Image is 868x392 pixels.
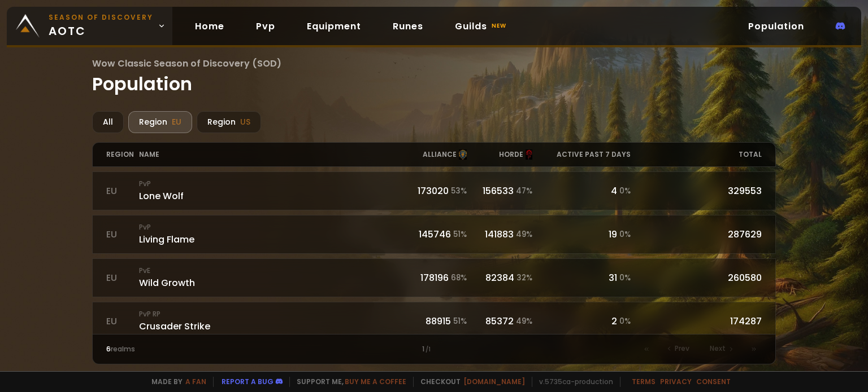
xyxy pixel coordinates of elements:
span: EU [172,116,181,128]
div: 1 [270,344,598,354]
span: aotc [49,12,153,39]
a: Season of Discoveryaotc [7,7,172,45]
span: Wow Classic Season of Discovery (SOD) [92,56,776,71]
div: Crusader Strike [139,309,401,333]
small: / 1 [426,345,431,354]
span: US [240,116,250,128]
div: Lone Wolf [139,179,401,203]
div: Living Flame [139,222,401,246]
a: Pvp [247,15,284,38]
small: PvP [139,222,401,232]
div: name [139,143,401,166]
a: Report a bug [222,377,274,386]
span: 6 [106,344,111,354]
div: horde [467,143,532,166]
a: Home [186,15,233,38]
small: PvP RP [139,309,401,319]
img: alliance [459,149,467,160]
small: new [489,19,509,33]
div: total [631,143,762,166]
small: PvE [139,266,401,276]
span: Made by [145,377,206,387]
a: Terms [632,377,656,386]
a: Buy me a coffee [345,377,406,386]
a: Privacy [660,377,692,386]
div: Region [197,111,261,133]
a: Consent [696,377,731,386]
span: Checkout [413,377,525,387]
a: Population [739,15,813,38]
div: active past 7 days [532,143,631,166]
h1: Population [92,56,776,98]
small: Season of Discovery [49,12,153,23]
div: realms [106,344,270,354]
div: Wild Growth [139,266,401,290]
div: region [106,143,139,166]
a: a fan [185,377,206,386]
img: horde [526,149,532,160]
div: alliance [401,143,467,166]
a: [DOMAIN_NAME] [463,377,525,386]
span: Support me, [289,377,406,387]
small: PvP [139,179,401,189]
div: All [92,111,124,133]
a: Runes [384,15,432,38]
span: Prev [675,343,689,354]
div: Region [128,111,192,133]
span: v. 5735ca - production [532,377,613,387]
span: Next [710,343,726,354]
a: Equipment [298,15,370,38]
a: Guildsnew [446,15,518,38]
